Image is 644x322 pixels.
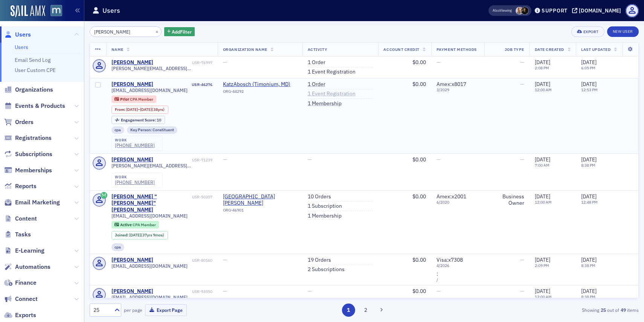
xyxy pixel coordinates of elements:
[4,311,36,319] a: Exports
[542,7,568,14] div: Support
[154,258,212,263] div: USR-80160
[516,7,523,15] span: Emily Trott
[4,31,31,39] a: Users
[15,86,53,94] span: Organizations
[111,95,157,103] div: Prior: Prior: CPA Member
[607,26,639,37] a: New User
[505,47,524,52] span: Job Type
[120,97,130,102] span: Prior
[342,304,355,317] button: 1
[4,279,37,287] a: Finance
[121,117,157,123] span: Engagement Score :
[111,47,124,52] span: Name
[581,47,610,52] span: Last Updated
[129,233,164,238] div: (37yrs 9mos)
[581,81,597,87] span: [DATE]
[154,60,212,65] div: USR-76997
[581,156,597,163] span: [DATE]
[4,230,31,239] a: Tasks
[308,69,356,75] a: 1 Event Registration
[4,134,52,142] a: Registrations
[223,193,297,207] a: [GEOGRAPHIC_DATA][PERSON_NAME]
[521,7,529,15] span: Lauren McDonough
[15,31,31,39] span: Users
[4,263,50,271] a: Automations
[520,256,524,263] span: —
[126,107,165,112] div: – (38yrs)
[535,87,552,92] time: 12:00 AM
[383,47,419,52] span: Account Credit
[15,247,44,255] span: E-Learning
[111,193,191,213] div: [PERSON_NAME] "[PERSON_NAME]" [PERSON_NAME]
[581,163,595,168] time: 8:38 PM
[4,247,44,255] a: E-Learning
[111,163,212,169] span: [PERSON_NAME][EMAIL_ADDRESS][DOMAIN_NAME]
[581,65,595,71] time: 6:05 PM
[4,102,65,110] a: Events & Products
[15,230,31,239] span: Tasks
[535,65,549,71] time: 2:08 PM
[626,4,639,17] span: Profile
[154,158,212,163] div: USR-71239
[535,81,550,87] span: [DATE]
[111,243,125,251] div: cpa
[15,44,28,51] a: Users
[436,193,466,200] span: Amex : x2001
[111,81,153,88] a: [PERSON_NAME]
[154,28,160,35] button: ×
[308,193,331,200] a: 10 Orders
[223,59,227,66] span: —
[535,263,549,268] time: 2:09 PM
[4,86,53,94] a: Organizations
[111,126,125,134] div: cpa
[535,59,550,66] span: [DATE]
[15,118,34,126] span: Orders
[520,59,524,66] span: —
[436,270,438,277] span: :
[535,193,550,200] span: [DATE]
[223,256,227,263] span: —
[115,107,126,112] span: From :
[436,263,479,268] span: 4 / 2026
[15,67,56,74] a: User Custom CPE
[581,199,598,205] time: 12:48 PM
[111,116,165,124] div: Engagement Score: 10
[520,156,524,163] span: —
[129,232,141,238] span: [DATE]
[581,263,595,268] time: 8:38 PM
[90,26,162,37] input: Search…
[11,5,45,17] img: SailAMX
[436,256,463,263] span: Visa : x7308
[223,156,227,163] span: —
[412,256,426,263] span: $0.00
[15,215,37,223] span: Content
[581,294,595,299] time: 8:38 PM
[111,288,153,295] a: [PERSON_NAME]
[111,263,188,269] span: [EMAIL_ADDRESS][DOMAIN_NAME]
[102,6,120,15] h1: Users
[15,182,37,190] span: Reports
[115,143,155,148] div: [PHONE_NUMBER]
[145,304,187,316] button: Export Page
[308,213,342,219] a: 1 Membership
[412,156,426,163] span: $0.00
[115,175,155,179] div: work
[111,59,153,66] div: [PERSON_NAME]
[115,179,155,185] a: [PHONE_NUMBER]
[490,193,524,207] div: Business Owner
[493,8,512,13] span: Viewing
[192,195,212,199] div: USR-50357
[15,134,52,142] span: Registrations
[535,199,552,205] time: 12:00 AM
[308,81,325,88] a: 1 Order
[308,47,327,52] span: Activity
[126,107,138,112] span: [DATE]
[172,28,192,35] span: Add Filter
[15,102,65,110] span: Events & Products
[111,66,212,71] span: [PERSON_NAME][EMAIL_ADDRESS][PERSON_NAME][DOMAIN_NAME]
[308,288,312,294] span: —
[572,8,624,13] button: [DOMAIN_NAME]
[15,295,38,303] span: Connect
